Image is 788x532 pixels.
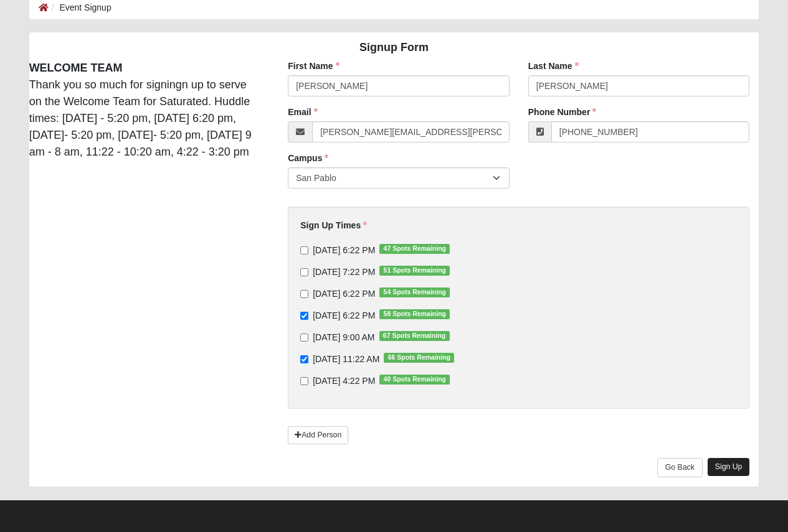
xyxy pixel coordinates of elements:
[528,60,579,72] label: Last Name
[288,106,317,118] label: Email
[313,310,375,320] span: [DATE] 6:22 PM
[313,289,375,299] span: [DATE] 6:22 PM
[379,287,450,297] span: 54 Spots Remaining
[300,334,308,342] input: [DATE] 9:00 AM67 Spots Remaining
[288,60,339,72] label: First Name
[49,1,112,14] li: Event Signup
[657,458,703,477] a: Go Back
[313,267,375,277] span: [DATE] 7:22 PM
[300,219,367,231] label: Sign Up Times
[384,353,454,363] span: 66 Spots Remaining
[708,458,750,476] a: Sign Up
[29,41,759,55] h4: Signup Form
[300,312,308,320] input: [DATE] 6:22 PM58 Spots Remaining
[379,331,450,341] span: 67 Spots Remaining
[313,332,374,342] span: [DATE] 9:00 AM
[300,355,308,363] input: [DATE] 11:22 AM66 Spots Remaining
[379,244,450,254] span: 47 Spots Remaining
[379,266,450,276] span: 51 Spots Remaining
[300,290,308,298] input: [DATE] 6:22 PM54 Spots Remaining
[379,375,450,385] span: 40 Spots Remaining
[313,245,375,255] span: [DATE] 6:22 PM
[300,377,308,385] input: [DATE] 4:22 PM40 Spots Remaining
[528,106,597,118] label: Phone Number
[379,309,450,319] span: 58 Spots Remaining
[288,426,348,444] a: Add Person
[313,376,375,386] span: [DATE] 4:22 PM
[29,62,123,74] strong: WELCOME TEAM
[300,268,308,276] input: [DATE] 7:22 PM51 Spots Remaining
[20,60,270,161] div: Thank you so much for signingn up to serve on the Welcome Team for Saturated. Huddle times: [DATE...
[300,246,308,254] input: [DATE] 6:22 PM47 Spots Remaining
[288,152,328,164] label: Campus
[313,354,379,364] span: [DATE] 11:22 AM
